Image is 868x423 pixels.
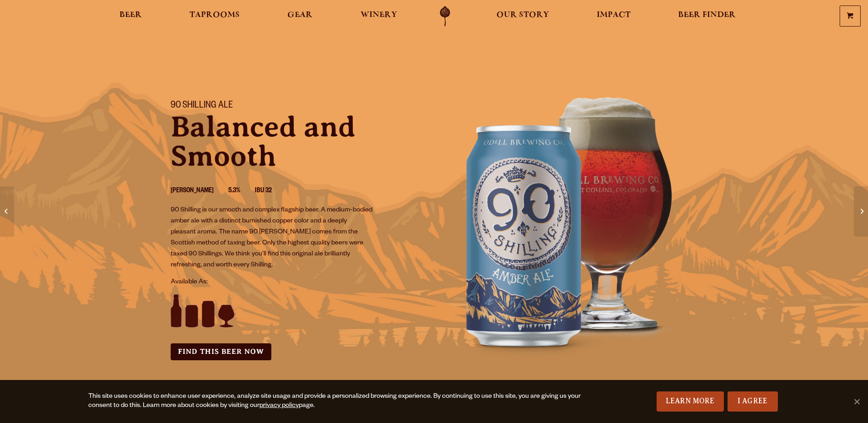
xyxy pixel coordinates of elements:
[728,391,778,412] a: I Agree
[657,391,724,412] a: Learn More
[189,11,240,19] span: Taprooms
[852,397,861,406] span: No
[119,11,142,19] span: Beer
[171,343,271,360] a: Find this Beer Now
[88,392,582,411] div: This site uses cookies to enhance user experience, analyze site usage and provide a personalized ...
[171,185,228,197] li: [PERSON_NAME]
[171,100,423,112] h1: 90 Shilling Ale
[361,11,397,19] span: Winery
[491,6,555,27] a: Our Story
[355,6,403,27] a: Winery
[255,185,286,197] li: IBU 32
[597,11,631,19] span: Impact
[591,6,636,27] a: Impact
[171,112,423,171] p: Balanced and Smooth
[113,6,148,27] a: Beer
[281,6,318,27] a: Gear
[287,11,313,19] span: Gear
[672,6,742,27] a: Beer Finder
[678,11,736,19] span: Beer Finder
[428,6,462,27] a: Odell Home
[496,11,549,19] span: Our Story
[183,6,246,27] a: Taprooms
[171,205,373,271] p: 90 Shilling is our smooth and complex flagship beer. A medium-bodied amber ale with a distinct bu...
[228,185,255,197] li: 5.3%
[171,277,423,288] p: Available As:
[259,402,299,410] a: privacy policy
